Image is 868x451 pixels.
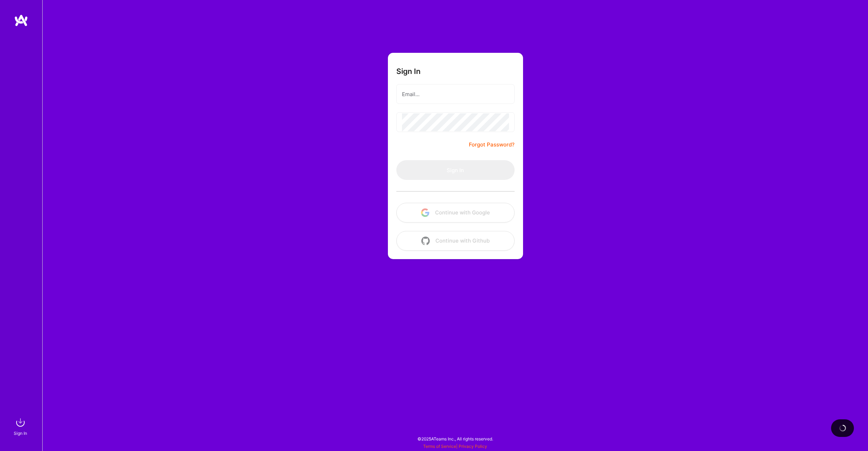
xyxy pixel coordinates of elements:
[423,444,456,449] a: Terms of Service
[396,203,515,223] button: Continue with Google
[421,208,429,217] img: icon
[459,444,487,449] a: Privacy Policy
[421,237,430,245] img: icon
[396,160,515,180] button: Sign In
[402,85,509,103] input: Email...
[15,415,27,437] a: sign inSign In
[14,430,27,437] div: Sign In
[396,231,515,251] button: Continue with Github
[396,67,421,76] h3: Sign In
[423,444,487,449] span: |
[13,415,27,430] img: sign in
[838,424,847,432] img: loading
[42,430,868,447] div: © 2025 ATeams Inc., All rights reserved.
[469,140,515,149] a: Forgot Password?
[14,14,28,27] img: logo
